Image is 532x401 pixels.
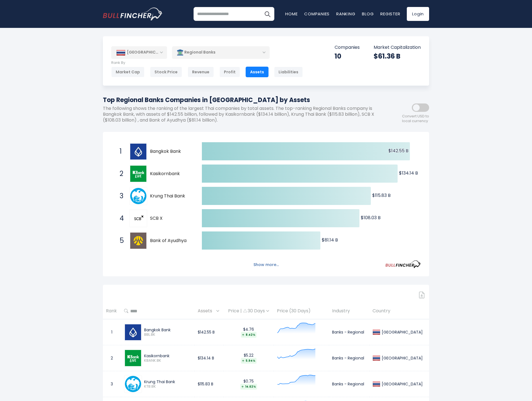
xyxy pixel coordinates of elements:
a: Login [407,7,429,21]
td: Banks - Regional [329,319,369,345]
td: $115.83 B [195,371,224,397]
span: SCB X [150,216,192,221]
text: $142.55 B [388,148,408,154]
div: 10 [335,52,360,61]
span: Bank of Ayudhya [150,238,192,244]
img: Bank of Ayudhya [130,233,146,249]
div: Profit [219,67,240,77]
td: 2 [103,345,121,371]
div: $61.36 B [374,52,421,61]
a: Blog [362,11,374,17]
span: Bangkok Bank [150,149,192,154]
div: Liabilities [274,67,303,77]
div: Price | 30 Days [227,308,270,314]
td: $134.14 B [195,345,224,371]
div: Market Cap [111,67,144,77]
text: $134.14 B [399,170,418,176]
div: Bangkok Bank [144,327,192,332]
img: Bangkok Bank [130,144,146,160]
a: Ranking [336,11,355,17]
div: 14.62% [240,384,257,390]
th: Rank [103,303,121,319]
p: Rank By [111,61,303,65]
a: Register [380,11,400,17]
a: Go to homepage [103,8,163,20]
p: Market Capitalization [374,45,421,50]
span: KTB.BK [144,384,192,389]
span: 4 [117,214,122,223]
div: [GEOGRAPHIC_DATA] [380,356,423,361]
span: Krung Thai Bank [150,193,192,199]
span: Assets [198,307,215,315]
div: Revenue [188,67,214,77]
span: 3 [117,191,122,201]
td: Banks - Regional [329,371,369,397]
span: 1 [117,147,122,156]
p: Companies [335,45,360,50]
div: $4.76 [227,327,270,338]
div: Stock Price [150,67,182,77]
span: BBL.BK [144,332,192,337]
span: Kasikornbank [150,171,192,177]
td: Banks - Regional [329,345,369,371]
a: Home [285,11,298,17]
img: KTB.BK.png [125,376,141,392]
img: KBANK.BK.png [125,350,141,366]
img: SCB X [130,210,146,226]
td: $142.55 B [195,319,224,345]
button: Show more... [250,260,282,269]
a: Companies [304,11,330,17]
div: [GEOGRAPHIC_DATA] [380,381,423,386]
img: Kasikornbank [130,166,146,182]
th: Price (30 Days) [274,303,329,319]
button: Search [260,7,274,21]
th: Industry [329,303,369,319]
div: [GEOGRAPHIC_DATA] [380,330,423,335]
div: $5.22 [227,353,270,364]
img: Krung Thai Bank [130,188,146,204]
span: 5 [117,236,122,245]
span: Convert USD to local currency [402,114,429,124]
div: Kasikornbank [144,353,192,358]
td: 3 [103,371,121,397]
span: KBANK.BK [144,358,192,363]
img: BBL.BK.png [125,324,141,340]
text: $81.14 B [322,237,338,243]
text: $115.83 B [372,192,391,199]
div: Regional Banks [172,46,270,59]
div: 5.94% [241,358,257,364]
p: The following shows the ranking of the largest Thai companies by total assets. The top-ranking Re... [103,106,379,123]
div: 8.42% [241,332,257,338]
text: $108.03 B [361,214,381,221]
div: Assets [246,67,269,77]
span: 2 [117,169,122,178]
td: 1 [103,319,121,345]
div: [GEOGRAPHIC_DATA] [111,46,167,59]
h1: Top Regional Banks Companies in [GEOGRAPHIC_DATA] by Assets [103,95,379,105]
div: Krung Thai Bank [144,379,192,384]
div: $0.75 [227,379,270,390]
img: bullfincher logo [103,8,163,20]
